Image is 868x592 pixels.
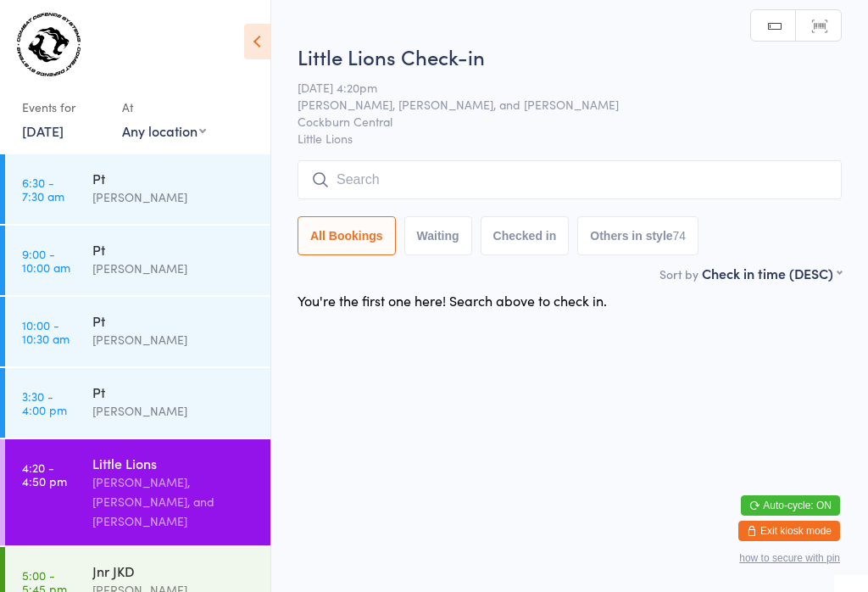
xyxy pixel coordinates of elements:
[22,389,67,416] time: 3:30 - 4:00 pm
[22,93,105,121] div: Events for
[122,93,206,121] div: At
[298,96,815,113] span: [PERSON_NAME], [PERSON_NAME], and [PERSON_NAME]
[298,291,607,310] div: You're the first one here! Search above to check in.
[92,383,256,401] div: Pt
[298,113,815,130] span: Cockburn Central
[92,187,256,207] div: [PERSON_NAME]
[298,160,842,199] input: Search
[92,454,256,472] div: Little Lions
[741,495,840,516] button: Auto-cycle: ON
[298,42,842,70] h2: Little Lions Check-in
[92,472,256,531] div: [PERSON_NAME], [PERSON_NAME], and [PERSON_NAME]
[702,264,842,282] div: Check in time (DESC)
[5,226,270,295] a: 9:00 -10:00 amPt[PERSON_NAME]
[5,439,270,545] a: 4:20 -4:50 pmLittle Lions[PERSON_NAME], [PERSON_NAME], and [PERSON_NAME]
[92,561,256,580] div: Jnr JKD
[122,121,206,140] div: Any location
[92,240,256,259] div: Pt
[481,216,570,255] button: Checked in
[22,318,70,345] time: 10:00 - 10:30 am
[5,368,270,438] a: 3:30 -4:00 pmPt[PERSON_NAME]
[92,401,256,421] div: [PERSON_NAME]
[298,216,396,255] button: All Bookings
[92,311,256,330] div: Pt
[92,259,256,278] div: [PERSON_NAME]
[659,265,698,282] label: Sort by
[22,176,64,203] time: 6:30 - 7:30 am
[5,154,270,224] a: 6:30 -7:30 amPt[PERSON_NAME]
[22,461,67,488] time: 4:20 - 4:50 pm
[5,297,270,366] a: 10:00 -10:30 amPt[PERSON_NAME]
[298,130,842,147] span: Little Lions
[298,79,815,96] span: [DATE] 4:20pm
[92,169,256,187] div: Pt
[738,521,840,541] button: Exit kiosk mode
[92,330,256,349] div: [PERSON_NAME]
[22,121,64,140] a: [DATE]
[739,552,840,564] button: how to secure with pin
[22,247,70,274] time: 9:00 - 10:00 am
[673,229,687,243] div: 74
[17,13,81,76] img: Combat Defence Systems
[404,216,472,255] button: Waiting
[577,216,698,255] button: Others in style74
